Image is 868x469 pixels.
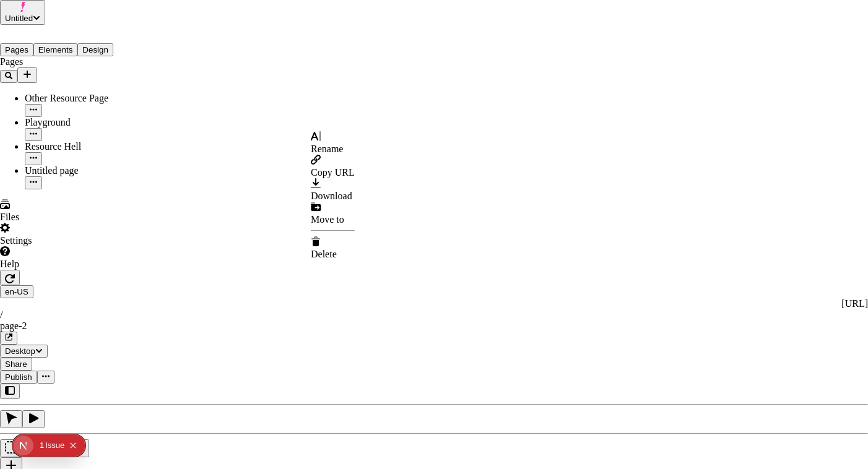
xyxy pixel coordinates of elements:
[311,144,343,154] span: Rename
[311,191,352,201] span: Download
[311,249,337,259] span: Delete
[311,214,344,225] span: Move to
[5,10,181,21] p: Cookie Test Route
[311,167,355,178] span: Copy URL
